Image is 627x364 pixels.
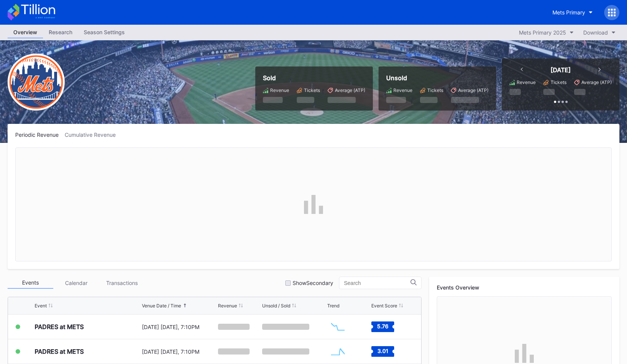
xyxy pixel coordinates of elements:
a: Overview [8,27,43,38]
div: Tickets [427,87,443,93]
svg: Chart title [327,342,350,361]
div: PADRES at METS [35,323,84,331]
div: Venue Date / Time [142,303,181,309]
div: Revenue [270,87,289,93]
div: PADRES at METS [35,348,84,355]
div: Tickets [304,87,320,93]
div: [DATE] [551,66,571,74]
div: Sold [263,74,365,82]
div: Events Overview [437,284,612,291]
div: Mets Primary [552,9,585,16]
svg: Chart title [327,317,350,336]
div: Show Secondary [293,280,333,286]
div: Unsold / Sold [262,303,290,309]
button: Download [579,27,619,38]
input: Search [344,280,411,286]
div: Events [8,277,53,289]
div: [DATE] [DATE], 7:10PM [142,348,216,355]
a: Research [43,27,78,38]
div: Event Score [371,303,397,309]
button: Mets Primary 2025 [515,27,578,38]
div: Season Settings [78,27,130,38]
div: Transactions [99,277,145,289]
div: Average (ATP) [581,79,612,85]
text: 3.01 [377,348,388,354]
div: Research [43,27,78,38]
a: Season Settings [78,27,130,38]
div: Revenue [517,79,536,85]
div: Average (ATP) [335,87,365,93]
button: Mets Primary [547,5,598,19]
div: Download [583,29,608,36]
div: Trend [327,303,339,309]
div: Unsold [386,74,489,82]
div: Calendar [53,277,99,289]
div: Periodic Revenue [15,131,65,138]
div: Mets Primary 2025 [519,29,566,36]
text: 5.76 [377,323,388,329]
div: Cumulative Revenue [65,131,122,138]
div: Tickets [551,79,567,85]
img: New-York-Mets-Transparent.png [8,54,65,111]
div: Revenue [218,303,237,309]
div: Average (ATP) [458,87,489,93]
div: Revenue [393,87,412,93]
div: Event [35,303,47,309]
div: [DATE] [DATE], 7:10PM [142,324,216,330]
